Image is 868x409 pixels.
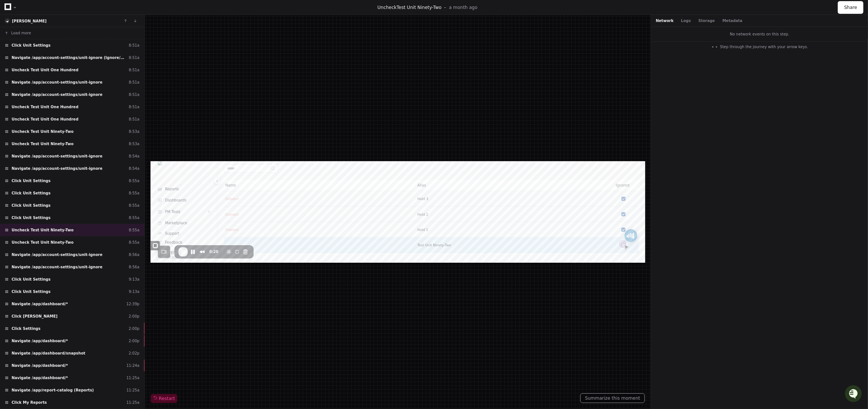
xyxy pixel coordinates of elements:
a: Dashboards [6,49,91,64]
span: Navigate /app/account-settings/unit-ignore [12,252,103,257]
div: 9:13a [129,289,140,294]
div: 8:51a [129,67,140,73]
button: Restart [151,394,177,403]
span: Navigate /app/dashboard/* [12,338,68,344]
div: 8:55a [129,240,140,245]
span: Reports [21,37,41,44]
button: Logs [681,18,691,24]
button: Start new chat [127,58,136,67]
span: Click Unit Settings [12,277,50,282]
img: PlayerZero [7,7,22,22]
img: Ian Ma [7,93,19,105]
div: We're available if you need us! [34,63,103,69]
a: [PERSON_NAME] [12,19,47,23]
div: 11:25a [127,387,140,393]
button: Storage [698,18,715,24]
span: Alias [387,32,658,38]
span: Click Settings [12,326,40,331]
div: No network events on this step. [651,27,868,41]
span: Click Unit Settings [12,289,50,294]
div: 8:54a [129,166,140,171]
span: Uncheck Test Unit Ninety-Two [12,240,74,245]
div: 8:51a [129,79,140,85]
img: 14.svg [5,19,10,24]
span: Navigate /app/account-settings/unit-ignore [12,166,103,171]
div: 8:51a [129,55,140,60]
div: Test Unit Ninety-Two [384,110,663,132]
button: Summarize this moment [580,393,645,403]
span: Restart [153,396,175,402]
button: Collapse sidebar [91,24,101,34]
div: 2:00p [129,313,140,319]
img: 1756235613930-3d25f9e4-fa56-45dd-b3ad-e072dfbd1548 [7,56,21,69]
span: Click Unit Settings [12,215,50,221]
span: Navigate /app/account-settings/unit-ignore [12,92,103,97]
a: Reports [6,33,91,48]
span: Support [21,101,41,108]
div: 8:53a [129,129,140,134]
div: 8:55a [129,190,140,196]
button: See all [116,80,136,89]
div: 8:55a [129,178,140,184]
span: Uncheck Test Unit Ninety-Two [12,129,74,134]
div: 2:02p [129,350,140,356]
div: 8:55a [129,215,140,221]
div: Deleted [106,43,384,65]
div: Hold 3 [384,43,663,65]
span: Navigate /app/account-settings/unit-ignore [12,79,103,85]
span: PM Tools [21,69,43,77]
span: Uncheck Test Unit One Hundred [12,104,78,110]
div: 8:56a [129,264,140,270]
span: Navigate /app/dashboard/* [12,375,68,381]
span: Uncheck [377,5,397,10]
span: Uncheck Test Unit Ninety-Two [12,227,74,233]
span: Navigate /app/account-settings/unit-ignore [12,264,103,270]
div: 8:51a [129,116,140,122]
div: 11:25a [127,375,140,381]
div: Start new chat [34,56,122,63]
button: Metadata [722,18,743,24]
div: 2:00p [129,338,140,344]
button: Network [656,18,674,24]
div: Hold 2 [384,66,663,88]
span: Navigate /app/account-settings/unit-ignore (Ignore/Delete Units) [12,55,126,60]
span: Click [PERSON_NAME] [12,313,57,319]
img: 7521149027303_d2c55a7ec3fe4098c2f6_72.png [16,56,29,69]
span: Navigate /app/dashboard/* [12,301,68,307]
div: 9:13a [129,277,140,282]
div: 8:53a [129,141,140,147]
span: Ignored [665,32,703,38]
div: 12:39p [126,301,139,307]
span: [PERSON_NAME] [23,100,60,106]
span: Click Unit Settings [12,190,50,196]
div: 8:55a [129,203,140,208]
span: Uncheck Test Unit One Hundred [12,116,78,122]
span: Pylon [74,117,90,122]
span: Dashboards [21,53,52,60]
a: Feedback [6,111,91,125]
iframe: Open customer support [844,384,864,405]
div: 11:24a [127,363,140,368]
div: 8:56a [129,252,140,257]
div: Welcome [7,30,136,42]
button: Share [838,1,864,14]
span: Step through the journey with your arrow keys. [720,44,808,50]
div: Test Unit Sixty-Eight [384,133,663,155]
div: Deleted [106,66,384,88]
div: Deleted [106,88,384,110]
div: Hold 1 [384,88,663,110]
span: Click My Reports [12,400,47,405]
div: 8:51a [129,92,140,97]
span: Navigate /app/dashboard/snapshot [12,350,85,356]
div: 8:55a [129,227,140,233]
div: 8:54a [129,153,140,159]
a: Marketplace [6,82,91,97]
span: Marketplace [21,86,53,93]
span: Feedback [21,114,46,122]
span: Navigate /app/report-catalog (Reports) [12,387,94,393]
span: [DATE] [66,100,81,106]
span: Click Unit Settings [12,203,50,208]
